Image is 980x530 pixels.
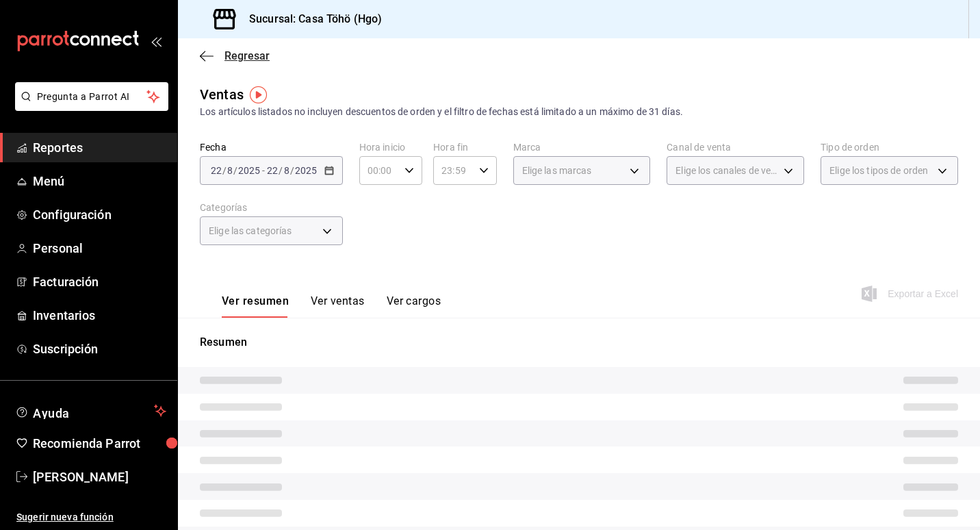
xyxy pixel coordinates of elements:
[283,165,290,176] input: --
[667,142,804,152] label: Canal de venta
[311,294,365,318] button: Ver ventas
[200,142,343,152] label: Fecha
[33,273,166,291] span: Facturación
[821,142,958,152] label: Tipo de orden
[262,165,265,176] span: -
[200,334,958,351] p: Resumen
[200,203,343,212] label: Categorías
[33,403,149,419] span: Ayuda
[290,165,294,176] span: /
[200,84,244,105] div: Ventas
[33,468,166,486] span: [PERSON_NAME]
[15,82,168,111] button: Pregunta a Parrot AI
[33,172,166,190] span: Menú
[675,164,779,177] span: Elige los canales de venta
[294,165,318,176] input: ----
[237,165,261,176] input: ----
[238,11,382,27] h3: Sucursal: Casa Töhö (Hgo)
[250,86,267,103] img: Tooltip marker
[227,165,233,176] input: --
[33,306,166,325] span: Inventarios
[233,165,237,176] span: /
[387,294,441,318] button: Ver cargos
[209,224,292,238] span: Elige las categorías
[210,165,222,176] input: --
[829,164,928,177] span: Elige los tipos de orden
[222,165,227,176] span: /
[33,205,166,224] span: Configuración
[279,165,283,176] span: /
[16,510,166,525] span: Sugerir nueva función
[433,142,496,152] label: Hora fin
[266,165,279,176] input: --
[200,49,270,62] button: Regresar
[33,138,166,157] span: Reportes
[359,142,422,152] label: Hora inicio
[151,36,162,47] button: open_drawer_menu
[222,294,441,318] div: navigation tabs
[33,340,166,358] span: Suscripción
[522,164,592,177] span: Elige las marcas
[10,99,168,114] a: Pregunta a Parrot AI
[200,105,958,119] div: Los artículos listados no incluyen descuentos de orden y el filtro de fechas está limitado a un m...
[224,49,270,62] span: Regresar
[37,90,147,104] span: Pregunta a Parrot AI
[33,239,166,257] span: Personal
[513,142,651,152] label: Marca
[33,434,166,453] span: Recomienda Parrot
[222,294,289,318] button: Ver resumen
